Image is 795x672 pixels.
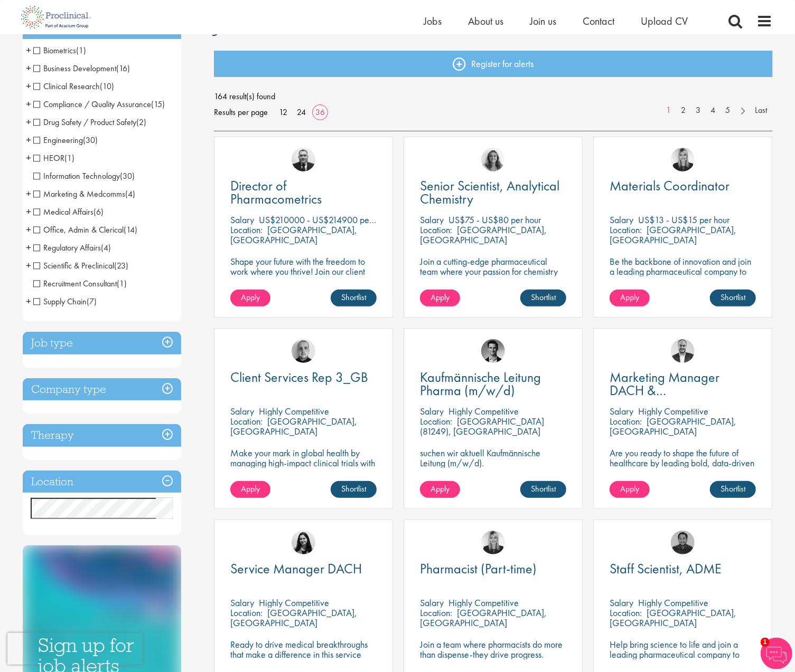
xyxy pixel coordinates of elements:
[292,531,315,554] a: Indre Stankeviciute
[520,481,566,498] a: Shortlist
[638,405,708,417] p: Highly Competitive
[293,107,310,118] a: 24
[26,186,32,201] span: +
[117,63,130,74] span: (16)
[33,224,138,235] span: Office, Admin & Clerical
[259,405,329,417] p: Highly Competitive
[610,256,756,296] p: Be the backbone of innovation and join a leading pharmaceutical company to help keep life-changin...
[83,135,98,146] span: (30)
[33,152,75,164] span: HEOR
[481,148,505,171] img: Jackie Cerchio
[120,170,135,181] span: (30)
[33,45,77,56] span: Biometrics
[424,14,442,28] span: Jobs
[420,607,452,619] span: Location:
[23,378,181,401] div: Company type
[292,339,315,363] a: Harry Budge
[33,152,65,164] span: HEOR
[94,206,104,217] span: (6)
[230,607,263,619] span: Location:
[259,214,398,226] p: US$210000 - US$214900 per annum
[33,224,124,235] span: Office, Admin & Clerical
[420,224,452,236] span: Location:
[7,633,143,665] iframe: reCAPTCHA
[420,179,566,206] a: Senior Scientist, Analytical Chemistry
[26,150,32,166] span: +
[420,256,566,296] p: Join a cutting-edge pharmaceutical team where your passion for chemistry will help shape the futu...
[610,224,736,246] p: [GEOGRAPHIC_DATA], [GEOGRAPHIC_DATA]
[33,278,127,289] span: Recruitment Consultant
[583,14,615,28] a: Contact
[610,368,737,412] span: Marketing Manager DACH & [GEOGRAPHIC_DATA]
[610,405,633,417] span: Salary
[420,415,452,427] span: Location:
[610,290,650,306] a: Apply
[259,597,329,609] p: Highly Competitive
[33,63,130,74] span: Business Development
[610,562,756,575] a: Staff Scientist, ADME
[481,531,505,554] img: Janelle Jones
[331,290,377,306] a: Shortlist
[230,179,377,206] a: Director of Pharmacometrics
[312,107,329,118] a: 36
[33,296,97,307] span: Supply Chain
[750,104,773,117] a: Last
[33,206,94,217] span: Medical Affairs
[33,135,83,146] span: Engineering
[230,256,377,296] p: Shape your future with the freedom to work where you thrive! Join our client with this Director p...
[33,242,111,253] span: Regulatory Affairs
[448,405,519,417] p: Highly Competitive
[33,45,87,56] span: Biometrics
[230,481,270,498] a: Apply
[610,597,633,609] span: Salary
[331,481,377,498] a: Shortlist
[292,148,315,171] img: Jakub Hanas
[65,152,75,164] span: (1)
[420,214,444,226] span: Salary
[230,177,322,208] span: Director of Pharmacometrics
[610,224,642,236] span: Location:
[152,99,165,110] span: (15)
[26,96,32,112] span: +
[33,99,165,110] span: Compliance / Quality Assurance
[610,415,642,427] span: Location:
[610,607,736,629] p: [GEOGRAPHIC_DATA], [GEOGRAPHIC_DATA]
[241,292,260,303] span: Apply
[33,260,129,271] span: Scientific & Preclinical
[230,639,377,669] p: Ready to drive medical breakthroughs that make a difference in this service manager position?
[420,224,547,246] p: [GEOGRAPHIC_DATA], [GEOGRAPHIC_DATA]
[33,63,117,74] span: Business Development
[761,638,792,669] img: Chatbot
[33,81,115,92] span: Clinical Research
[610,448,756,488] p: Are you ready to shape the future of healthcare by leading bold, data-driven marketing strategies...
[33,188,136,199] span: Marketing & Medcomms
[214,104,268,120] span: Results per page
[420,481,460,498] a: Apply
[33,117,147,128] span: Drug Safety / Product Safety
[230,562,377,575] a: Service Manager DACH
[26,60,32,76] span: +
[610,415,736,437] p: [GEOGRAPHIC_DATA], [GEOGRAPHIC_DATA]
[610,607,642,619] span: Location:
[101,242,111,253] span: (4)
[420,371,566,397] a: Kaufmännische Leitung Pharma (m/w/d)
[26,239,32,255] span: +
[676,104,691,117] a: 2
[23,471,181,493] h3: Location
[520,290,566,306] a: Shortlist
[448,214,541,226] p: US$75 - US$80 per hour
[23,332,181,354] h3: Job type
[641,14,688,28] a: Upload CV
[33,296,87,307] span: Supply Chain
[230,371,377,384] a: Client Services Rep 3_GB
[671,148,695,171] img: Janelle Jones
[275,107,291,118] a: 12
[230,224,357,246] p: [GEOGRAPHIC_DATA], [GEOGRAPHIC_DATA]
[530,14,557,28] a: Join us
[469,14,504,28] a: About us
[420,448,566,468] p: suchen wir aktuell Kaufmännische Leitung (m/w/d).
[26,222,32,237] span: +
[230,607,357,629] p: [GEOGRAPHIC_DATA], [GEOGRAPHIC_DATA]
